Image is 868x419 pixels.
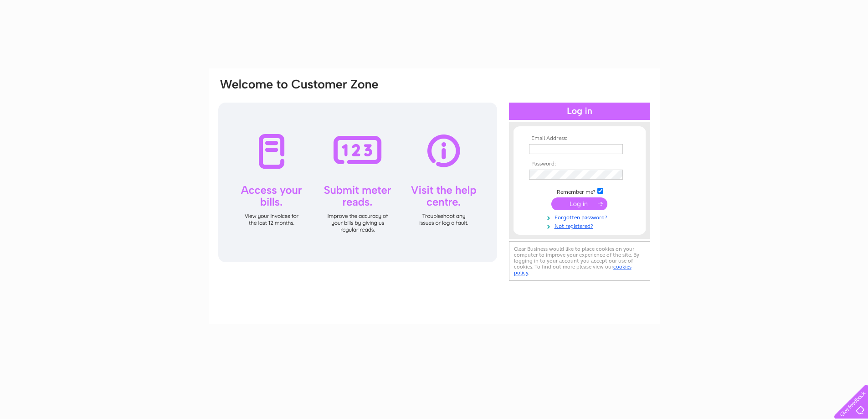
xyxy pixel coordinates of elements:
[551,197,607,210] input: Submit
[509,241,650,281] div: Clear Business would like to place cookies on your computer to improve your experience of the sit...
[529,221,632,230] a: Not registered?
[527,186,632,196] td: Remember me?
[527,161,632,167] th: Password:
[514,264,632,276] a: cookies policy
[529,212,632,221] a: Forgotten password?
[527,135,632,142] th: Email Address:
